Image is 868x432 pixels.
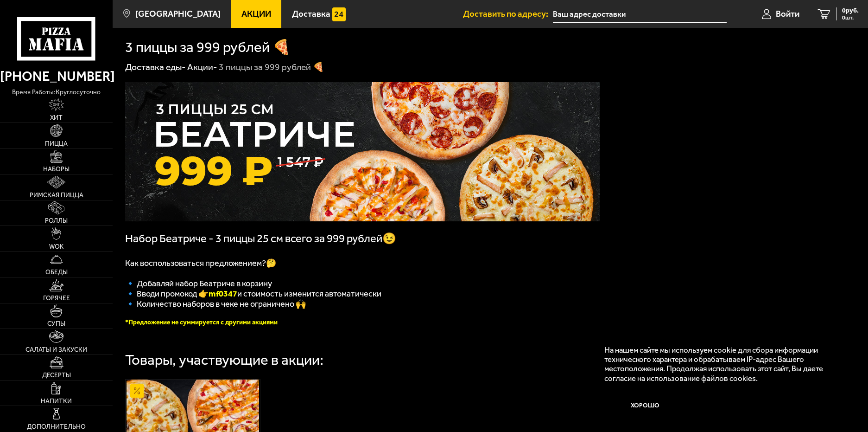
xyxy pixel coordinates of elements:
[842,15,859,20] span: 0 шт.
[125,82,600,221] img: 1024x1024
[43,295,70,302] span: Горячее
[219,61,324,73] div: 3 пиццы за 999 рублей 🍕
[604,392,686,419] button: Хорошо
[50,115,63,121] span: Хит
[241,10,271,19] span: Акции
[49,244,63,250] span: WOK
[776,10,799,19] span: Войти
[135,10,221,19] span: [GEOGRAPHIC_DATA]
[42,372,71,379] span: Десерты
[45,269,68,276] span: Обеды
[125,289,381,299] span: 🔹 Вводи промокод 👉 и стоимость изменится автоматически
[125,353,323,367] div: Товары, участвующие в акции:
[45,218,68,224] span: Роллы
[130,384,144,397] img: Акционный
[125,62,186,72] a: Доставка еды-
[463,10,553,19] span: Доставить по адресу:
[41,398,72,405] span: Напитки
[30,192,83,199] span: Римская пицца
[125,40,291,54] h1: 3 пиццы за 999 рублей 🍕
[209,289,237,299] b: mf0347
[125,299,306,309] span: 🔹 Количество наборов в чеке не ограничено 🙌
[43,166,70,173] span: Наборы
[125,318,278,326] font: *Предложение не суммируется с другими акциями
[125,232,396,245] span: Набор Беатриче - 3 пиццы 25 см всего за 999 рублей😉
[187,62,217,72] a: Акции-
[47,321,65,327] span: Супы
[125,258,276,268] span: Как воспользоваться предложением?🤔
[842,7,859,14] span: 0 руб.
[125,278,272,289] span: 🔹 Добавляй набор Беатриче в корзину
[604,345,841,383] p: На нашем сайте мы используем cookie для сбора информации технического характера и обрабатываем IP...
[25,347,87,353] span: Салаты и закуски
[332,7,346,21] img: 15daf4d41897b9f0e9f617042186c801.svg
[45,141,68,147] span: Пицца
[553,6,727,23] input: Ваш адрес доставки
[27,424,86,430] span: Дополнительно
[292,10,330,19] span: Доставка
